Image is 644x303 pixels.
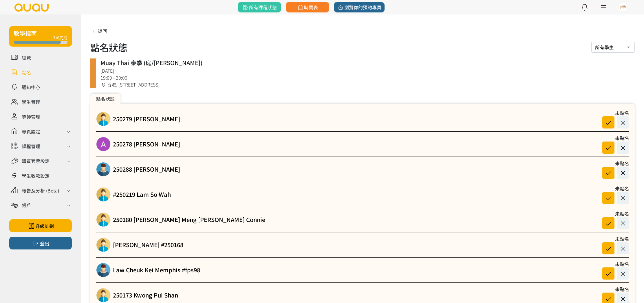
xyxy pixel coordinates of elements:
[22,202,31,209] div: 帳戶
[113,291,178,300] a: 250173 Kwong Pui Shan
[113,115,180,123] a: 250279 [PERSON_NAME]
[100,81,630,88] div: 香港, [STREET_ADDRESS]
[238,2,281,12] a: 所有課程狀態
[113,165,180,174] a: 250288 [PERSON_NAME]
[22,143,40,150] div: 課程管理
[100,74,630,81] div: 19:00 - 20:00
[90,40,127,54] h1: 點名狀態
[597,210,629,217] div: 未點名
[334,2,385,12] a: 瀏覽你的預約專頁
[597,286,629,293] div: 未點名
[113,190,171,199] a: #250219 Lam So Wah
[14,3,49,12] img: logo.svg
[286,2,329,12] a: 時間表
[297,4,318,11] span: 時間表
[22,187,59,194] div: 報告及分析 (Beta)
[113,266,200,274] a: Law Cheuk Kei Memphis #fps98
[597,185,629,192] div: 未點名
[113,140,180,148] a: 250278 [PERSON_NAME]
[597,135,629,142] div: 未點名
[9,237,72,249] button: 登出
[22,128,40,135] div: 專頁設定
[113,240,183,249] a: [PERSON_NAME] #250168
[90,94,120,104] div: 點名狀態
[90,27,107,34] a: 返回
[98,27,107,34] span: 返回
[597,160,629,167] div: 未點名
[22,157,50,164] div: 購買套票設定
[100,58,630,67] div: Muay Thai 泰拳 (庭/[PERSON_NAME])
[9,219,72,232] a: 升級計劃
[100,67,630,74] div: [DATE]
[242,4,277,11] span: 所有課程狀態
[337,4,381,11] span: 瀏覽你的預約專頁
[597,109,629,116] div: 未點名
[597,260,629,267] div: 未點名
[113,215,265,224] a: 250180 [PERSON_NAME] Meng [PERSON_NAME] Connie
[597,235,629,242] div: 未點名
